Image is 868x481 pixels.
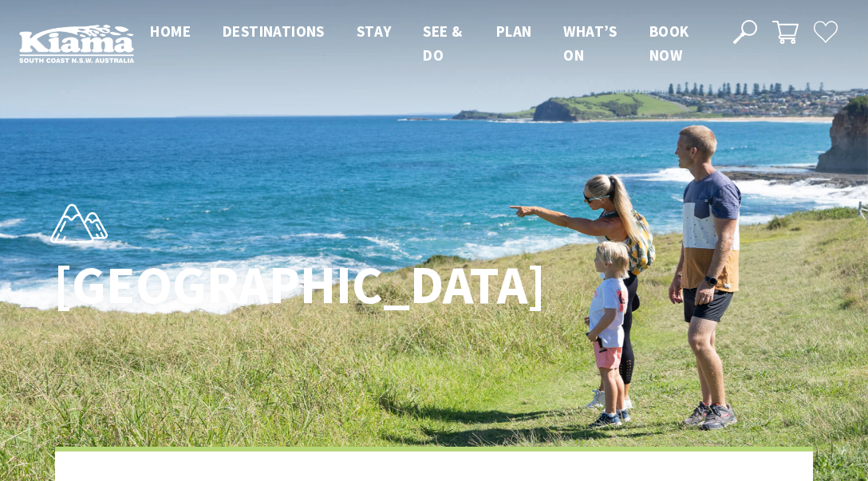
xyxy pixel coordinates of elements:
[649,22,689,65] span: Book now
[223,22,325,41] span: Destinations
[53,255,504,314] h1: [GEOGRAPHIC_DATA]
[496,22,532,41] span: Plan
[19,24,134,64] img: Kiama Logo
[423,22,462,65] span: See & Do
[563,22,617,65] span: What’s On
[357,22,392,41] span: Stay
[150,22,191,41] span: Home
[134,19,714,68] nav: Main Menu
